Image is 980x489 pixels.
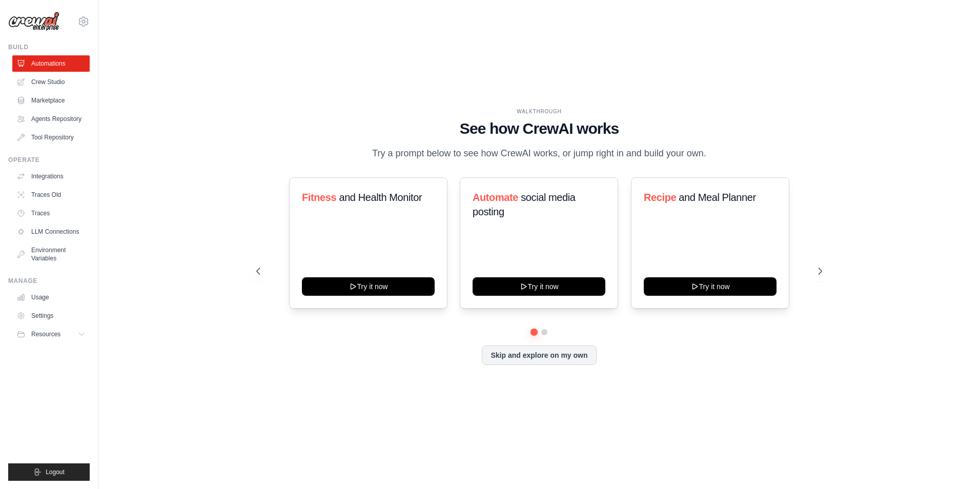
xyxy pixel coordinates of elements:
a: Environment Variables [12,242,90,267]
span: Logout [46,468,65,476]
a: Traces Old [12,187,90,203]
span: Fitness [302,192,336,203]
span: and Health Monitor [339,192,422,203]
div: Build [8,43,90,51]
span: Automate [473,192,518,203]
div: Manage [8,277,90,285]
iframe: Chat Widget [929,440,980,489]
a: Settings [12,308,90,324]
div: WALKTHROUGH [256,108,822,115]
span: and Meal Planner [679,192,756,203]
button: Logout [8,463,90,481]
a: Marketplace [12,92,90,109]
a: Tool Repository [12,129,90,146]
p: Try a prompt below to see how CrewAI works, or jump right in and build your own. [367,146,711,161]
span: Resources [31,330,60,338]
button: Try it now [644,277,777,296]
a: Crew Studio [12,74,90,90]
img: Logo [8,12,59,31]
a: Traces [12,205,90,221]
button: Try it now [302,277,435,296]
button: Try it now [473,277,605,296]
h1: See how CrewAI works [256,119,822,138]
span: social media posting [473,192,576,217]
a: Agents Repository [12,111,90,127]
a: LLM Connections [12,223,90,240]
a: Integrations [12,168,90,185]
span: Recipe [644,192,676,203]
button: Skip and explore on my own [482,345,596,365]
a: Usage [12,289,90,305]
div: Operate [8,156,90,164]
a: Automations [12,55,90,72]
button: Resources [12,326,90,342]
